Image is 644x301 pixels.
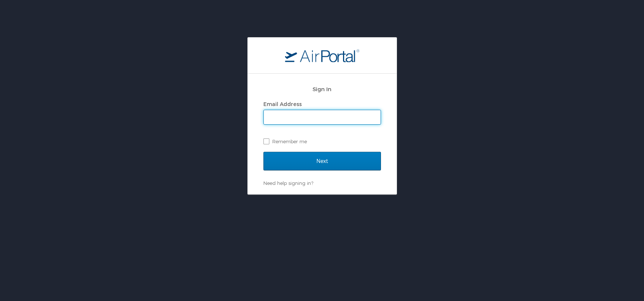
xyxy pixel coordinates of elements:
label: Email Address [263,101,302,107]
a: Need help signing in? [263,180,313,186]
img: logo [285,49,359,62]
input: Next [263,152,381,170]
h2: Sign In [263,85,381,93]
label: Remember me [263,136,381,147]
